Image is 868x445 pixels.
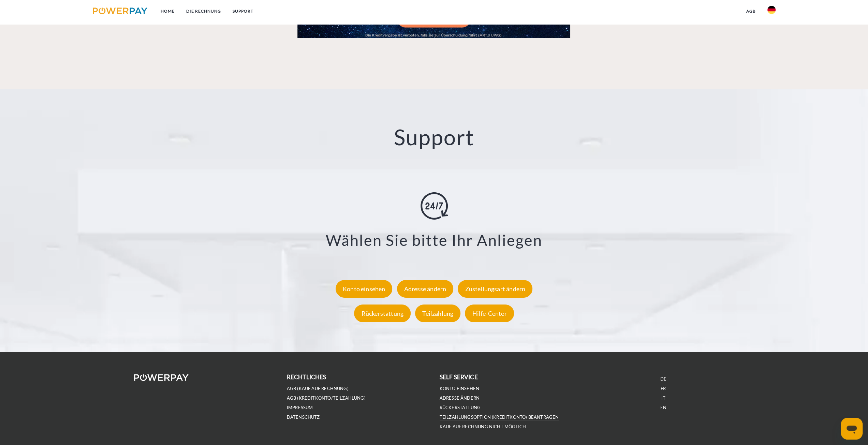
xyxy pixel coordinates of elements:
a: Kauf auf Rechnung nicht möglich [440,424,526,430]
a: DATENSCHUTZ [287,414,320,420]
a: Konto einsehen [440,386,480,391]
a: AGB (Kreditkonto/Teilzahlung) [287,395,366,401]
a: Rückerstattung [352,310,412,317]
img: logo-powerpay.svg [93,8,148,14]
a: Konto einsehen [334,285,394,293]
iframe: Schaltfläche zum Öffnen des Messaging-Fensters [841,418,863,440]
a: Teilzahlung [413,310,462,317]
h3: Wählen Sie bitte Ihr Anliegen [52,230,816,249]
a: AGB (Kauf auf Rechnung) [287,386,349,391]
div: Adresse ändern [397,280,454,298]
img: logo-powerpay-white.svg [134,374,189,381]
a: Teilzahlungsoption (KREDITKONTO) beantragen [440,414,559,420]
div: Rückerstattung [354,305,411,322]
div: Teilzahlung [415,305,460,322]
a: SUPPORT [226,5,259,17]
a: Adresse ändern [395,285,455,293]
a: DE [660,376,666,382]
a: Hilfe-Center [463,310,515,317]
img: online-shopping.svg [421,192,448,219]
a: Rückerstattung [440,405,481,411]
div: Zustellungsart ändern [458,280,532,298]
h2: Support [43,123,825,150]
a: Home [155,5,180,17]
a: EN [660,405,666,411]
img: de [767,6,776,14]
a: agb [740,5,762,17]
b: rechtliches [287,373,326,381]
a: DIE RECHNUNG [180,5,226,17]
a: Adresse ändern [440,395,480,401]
a: Zustellungsart ändern [456,285,534,293]
a: FR [661,386,666,391]
div: Konto einsehen [336,280,393,298]
a: IT [661,395,665,401]
a: IMPRESSUM [287,405,313,411]
b: self service [440,373,478,381]
div: Hilfe-Center [465,305,514,322]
